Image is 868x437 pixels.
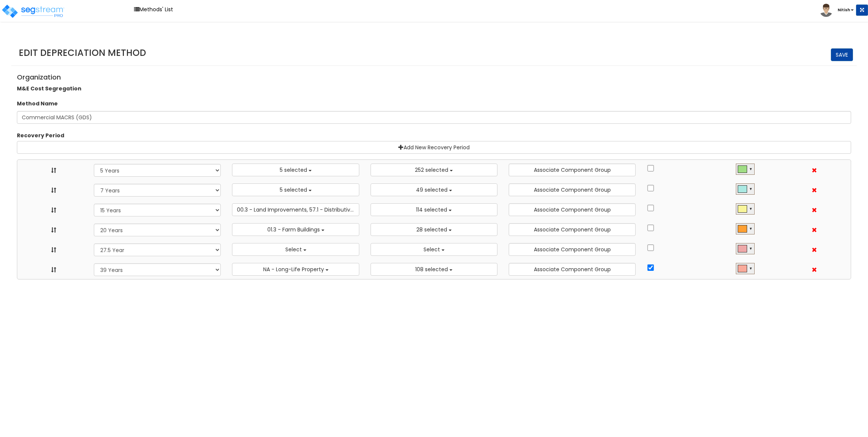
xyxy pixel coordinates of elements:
button: 5 selected [232,183,359,196]
span: 5 selected [280,186,307,194]
div: ▼ [749,165,753,171]
div: ▼ [749,185,753,191]
span: 49 selected [416,186,448,194]
button: 108 selected [371,263,497,276]
input: Set as default recovery period [647,185,654,191]
input: Set as default recovery period [647,245,654,251]
img: logo_pro_r.png [1,4,65,19]
span: 28 selected [416,226,447,233]
button: 00.3 - Land Improvements, 57.1 - Distributive Trades & Services - Billboard, Service Station Buil... [232,203,359,216]
h3: Edit Depreciation Method [19,48,853,58]
div: ▼ [749,245,753,251]
button: Select [232,243,359,256]
button: Associate Component Group [509,263,636,276]
button: Associate Component Group [509,183,636,196]
button: NA - Long-Life Property [232,263,359,276]
a: Add New Recovery Period [17,141,851,154]
span: 114 selected [416,206,447,213]
button: 01.3 - Farm Buildings [232,223,359,236]
label: Method Name [17,100,58,107]
button: 114 selected [371,203,497,216]
input: Set as default recovery period [647,264,654,271]
span: Select [285,246,302,253]
button: 28 selected [371,223,497,236]
button: 252 selected [371,164,497,176]
button: Associate Component Group [509,243,636,256]
input: Set as default recovery period [647,165,654,171]
span: 108 selected [415,266,448,273]
span: 252 selected [415,166,448,174]
span: 5 selected [280,166,307,174]
b: Nitish [838,7,850,13]
button: 49 selected [371,183,497,196]
div: ▼ [749,205,753,211]
span: Select [423,246,440,253]
div: ▼ [749,225,753,231]
span: 00.3 - Land Improvements, 57.1 - Distributive Trades & Services - Billboard, Service Station Buil... [237,206,619,213]
span: 01.3 - Farm Buildings [267,226,320,233]
label: Recovery Period [17,132,64,139]
label: M&E Cost Segregation [17,85,81,92]
button: Associate Component Group [509,203,636,216]
button: Associate Component Group [509,223,636,236]
a: Save [831,48,853,61]
div: ▼ [749,265,753,271]
h4: Organization [17,74,851,81]
img: avatar.png [820,4,833,17]
a: Methods' List [130,4,177,15]
input: Set as default recovery period [647,205,654,211]
input: Set as default recovery period [647,225,654,231]
button: 5 selected [232,164,359,176]
span: NA - Long-Life Property [263,266,324,273]
button: Select [371,243,497,256]
button: Associate Component Group [509,164,636,176]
